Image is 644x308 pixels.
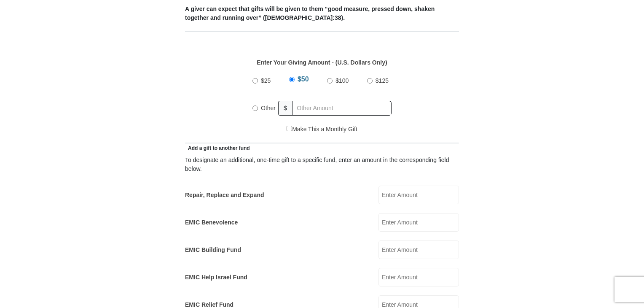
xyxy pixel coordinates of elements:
strong: Enter Your Giving Amount - (U.S. Dollars Only) [257,59,387,66]
label: EMIC Benevolence [185,218,238,227]
input: Make This a Monthly Gift [287,126,292,131]
div: To designate an additional, one-time gift to a specific fund, enter an amount in the correspondin... [185,156,459,173]
label: EMIC Building Fund [185,246,241,254]
b: A giver can expect that gifts will be given to them “good measure, pressed down, shaken together ... [185,5,435,21]
label: EMIC Help Israel Fund [185,273,247,282]
input: Other Amount [292,101,392,116]
span: Other [261,105,276,111]
input: Enter Amount [378,186,459,204]
span: $100 [335,77,349,84]
label: Make This a Monthly Gift [287,125,357,134]
span: $25 [261,77,271,84]
label: Repair, Replace and Expand [185,191,264,200]
input: Enter Amount [378,213,459,232]
span: Add a gift to another fund [185,145,250,151]
span: $ [278,101,292,116]
span: $50 [298,76,309,83]
span: $125 [376,77,389,84]
input: Enter Amount [378,268,459,286]
input: Enter Amount [378,240,459,259]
